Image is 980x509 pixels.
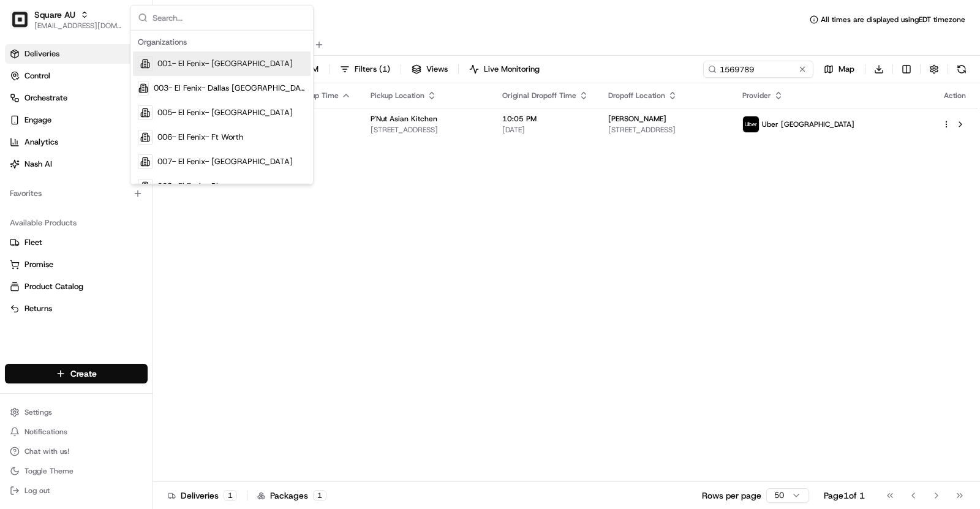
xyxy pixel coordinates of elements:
[818,61,860,78] button: Map
[5,213,148,233] div: Available Products
[406,61,453,78] button: Views
[5,423,148,440] button: Notifications
[24,137,58,148] span: Analytics
[5,184,148,203] div: Favorites
[379,64,390,75] span: ( 1 )
[5,66,148,86] button: Control
[24,92,67,104] span: Orchestrate
[10,281,143,292] a: Product Catalog
[839,64,854,75] span: Map
[24,407,52,417] span: Settings
[10,237,143,248] a: Fleet
[5,277,148,296] button: Product Catalog
[426,64,448,75] span: Views
[24,427,67,437] span: Notifications
[5,299,148,319] button: Returns
[5,462,148,480] button: Toggle Theme
[24,303,52,314] span: Returns
[10,259,143,270] a: Promise
[502,125,589,135] span: [DATE]
[371,91,424,100] span: Pickup Location
[130,31,313,184] div: Suggestions
[464,61,545,78] button: Live Monitoring
[5,88,148,108] button: Orchestrate
[34,21,122,31] button: [EMAIL_ADDRESS][DOMAIN_NAME]
[24,259,53,270] span: Promise
[5,154,148,174] button: Nash AI
[5,443,148,460] button: Chat with us!
[502,91,576,100] span: Original Dropoff Time
[743,116,759,132] img: uber-new-logo.jpeg
[24,159,52,170] span: Nash AI
[334,61,396,78] button: Filters(1)
[224,490,237,501] div: 1
[133,33,311,51] div: Organizations
[24,466,73,476] span: Toggle Theme
[742,91,771,100] span: Provider
[702,489,761,502] p: Rows per page
[355,64,390,75] span: Filters
[824,489,865,502] div: Page 1 of 1
[24,70,50,81] span: Control
[153,6,306,30] input: Search...
[24,281,83,292] span: Product Catalog
[157,156,293,167] span: 007- El Fenix- [GEOGRAPHIC_DATA]
[157,132,243,143] span: 006- El Fenix- Ft Worth
[608,125,723,135] span: [STREET_ADDRESS]
[371,114,437,124] span: P'Nut Asian Kitchen
[484,64,540,75] span: Live Monitoring
[157,181,231,192] span: 008- El Fenix- Plano
[703,61,813,78] input: Type to search
[5,404,148,421] button: Settings
[24,237,42,248] span: Fleet
[5,233,148,252] button: Fleet
[157,58,293,69] span: 001- El Fenix- [GEOGRAPHIC_DATA]
[5,44,148,64] a: Deliveries
[502,114,589,124] span: 10:05 PM
[168,489,237,502] div: Deliveries
[5,110,148,130] button: Engage
[608,114,666,124] span: [PERSON_NAME]
[24,486,50,496] span: Log out
[70,368,97,380] span: Create
[5,5,127,34] button: Square AUSquare AU[EMAIL_ADDRESS][DOMAIN_NAME]
[942,91,968,100] div: Action
[371,125,483,135] span: [STREET_ADDRESS]
[34,9,75,21] button: Square AU
[953,61,970,78] button: Refresh
[5,364,148,383] button: Create
[5,255,148,274] button: Promise
[24,48,59,59] span: Deliveries
[10,10,29,29] img: Square AU
[10,303,143,314] a: Returns
[257,489,326,502] div: Packages
[157,107,293,118] span: 005- El Fenix- [GEOGRAPHIC_DATA]
[762,119,854,129] span: Uber [GEOGRAPHIC_DATA]
[313,490,326,501] div: 1
[5,482,148,499] button: Log out
[5,132,148,152] a: Analytics
[154,83,306,94] span: 003- El Fenix- Dallas [GEOGRAPHIC_DATA][PERSON_NAME]
[24,447,69,456] span: Chat with us!
[821,15,965,25] span: All times are displayed using EDT timezone
[24,115,51,126] span: Engage
[608,91,665,100] span: Dropoff Location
